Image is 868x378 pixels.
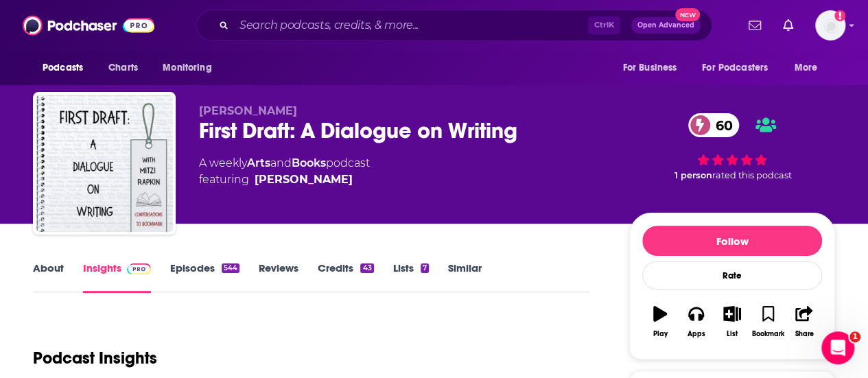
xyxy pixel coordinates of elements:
div: List [727,330,738,338]
a: Show notifications dropdown [777,14,799,37]
span: and [270,156,292,169]
a: Charts [99,55,146,81]
img: First Draft: A Dialogue on Writing [36,95,173,232]
span: For Podcasters [702,58,768,78]
button: Show profile menu [815,10,845,40]
span: rated this podcast [712,170,792,180]
a: Episodes544 [170,261,239,293]
iframe: Intercom live chat [821,331,854,364]
button: Apps [678,297,714,346]
button: open menu [33,55,101,81]
svg: Add a profile image [834,10,845,21]
div: Play [653,330,668,338]
span: Open Advanced [637,22,694,29]
img: Podchaser - Follow, Share and Rate Podcasts [23,12,154,38]
a: Books [292,156,326,169]
a: Credits43 [318,261,373,293]
span: 1 person [675,170,712,180]
div: Bookmark [752,330,784,338]
button: Bookmark [750,297,786,346]
div: Apps [688,330,705,338]
button: Follow [642,226,822,256]
button: Open AdvancedNew [631,17,701,34]
button: open menu [693,55,788,81]
a: Lists7 [393,261,429,293]
div: 7 [421,263,429,273]
a: InsightsPodchaser Pro [83,261,151,293]
a: 60 [688,113,740,137]
span: More [795,58,818,78]
button: open menu [153,55,229,81]
span: Logged in as LBraverman [815,10,845,40]
a: About [33,261,64,293]
span: Monitoring [163,58,211,78]
img: Podchaser Pro [127,263,151,274]
div: 43 [360,263,373,273]
div: A weekly podcast [199,155,370,188]
div: 544 [222,263,239,273]
button: Play [642,297,678,346]
a: Reviews [259,261,298,293]
span: Charts [108,58,138,78]
span: 60 [702,113,740,137]
img: User Profile [815,10,845,40]
span: [PERSON_NAME] [199,104,297,117]
h1: Podcast Insights [33,348,157,368]
div: Search podcasts, credits, & more... [196,10,712,41]
button: open menu [613,55,694,81]
span: Ctrl K [588,16,620,34]
button: Share [786,297,822,346]
span: For Business [622,58,677,78]
div: Rate [642,261,822,290]
button: open menu [785,55,835,81]
a: Show notifications dropdown [743,14,766,37]
span: Podcasts [43,58,83,78]
span: featuring [199,172,370,188]
a: Arts [247,156,270,169]
div: 60 1 personrated this podcast [629,104,835,189]
div: Share [795,330,813,338]
button: List [714,297,750,346]
a: Similar [448,261,482,293]
span: 1 [849,331,860,342]
span: New [675,8,700,21]
a: Mitzi Rapkin [255,172,353,188]
input: Search podcasts, credits, & more... [234,14,588,36]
